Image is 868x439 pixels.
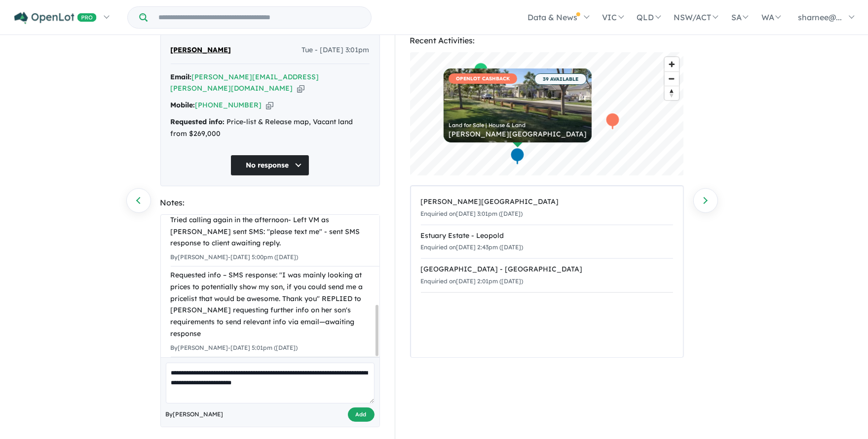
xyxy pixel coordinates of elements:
span: sharnee@... [798,12,842,22]
button: Add [348,407,375,422]
div: Map marker [605,112,620,131]
div: [PERSON_NAME][GEOGRAPHIC_DATA] [449,131,587,137]
small: By [PERSON_NAME] - [DATE] 5:00pm ([DATE]) [171,253,299,261]
img: Openlot PRO Logo White [14,12,97,24]
div: [GEOGRAPHIC_DATA] - [GEOGRAPHIC_DATA] [421,264,673,275]
div: Land for Sale | House & Land [449,123,587,128]
a: Estuary Estate - LeopoldEnquiried on[DATE] 2:43pm ([DATE]) [421,225,673,259]
span: [PERSON_NAME] [171,44,231,56]
span: By [PERSON_NAME] [166,409,224,419]
canvas: Map [410,52,684,175]
button: Zoom out [665,71,679,86]
div: Tried calling again in the afternoon- Left VM as [PERSON_NAME] sent SMS: "please text me" - sent ... [171,214,379,249]
span: 39 AVAILABLE [534,73,587,85]
button: Reset bearing to north [665,86,679,100]
button: No response [230,155,309,176]
div: Map marker [473,62,488,80]
strong: Mobile: [171,101,195,109]
button: Copy [266,100,273,110]
div: Recent Activities: [410,34,684,47]
div: Requested info – SMS response: "I was mainly looking at prices to potentially show my son, if you... [171,270,379,340]
div: Price-list & Release map, Vacant land from $269,000 [171,116,370,140]
small: By [PERSON_NAME] - [DATE] 5:01pm ([DATE]) [171,344,298,351]
a: [PHONE_NUMBER] [195,101,262,109]
small: Enquiried on [DATE] 2:01pm ([DATE]) [421,277,524,285]
button: Copy [297,83,304,94]
div: Map marker [510,147,525,166]
div: [PERSON_NAME][GEOGRAPHIC_DATA] [421,196,673,208]
a: [PERSON_NAME][GEOGRAPHIC_DATA]Enquiried on[DATE] 3:01pm ([DATE]) [421,191,673,225]
strong: Email: [171,72,192,81]
span: OPENLOT CASHBACK [449,73,517,84]
a: [GEOGRAPHIC_DATA] - [GEOGRAPHIC_DATA]Enquiried on[DATE] 2:01pm ([DATE]) [421,258,673,293]
span: Tue - [DATE] 3:01pm [302,44,370,56]
span: Zoom out [665,72,679,86]
div: Notes: [160,196,380,209]
a: OPENLOT CASHBACK 39 AVAILABLE Land for Sale | House & Land [PERSON_NAME][GEOGRAPHIC_DATA] [444,68,592,142]
small: Enquiried on [DATE] 3:01pm ([DATE]) [421,210,523,217]
div: Estuary Estate - Leopold [421,230,673,242]
input: Try estate name, suburb, builder or developer [150,7,369,28]
small: Enquiried on [DATE] 2:43pm ([DATE]) [421,243,524,251]
button: Zoom in [665,57,679,71]
a: [PERSON_NAME][EMAIL_ADDRESS][PERSON_NAME][DOMAIN_NAME] [171,72,319,93]
strong: Requested info: [171,117,225,126]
